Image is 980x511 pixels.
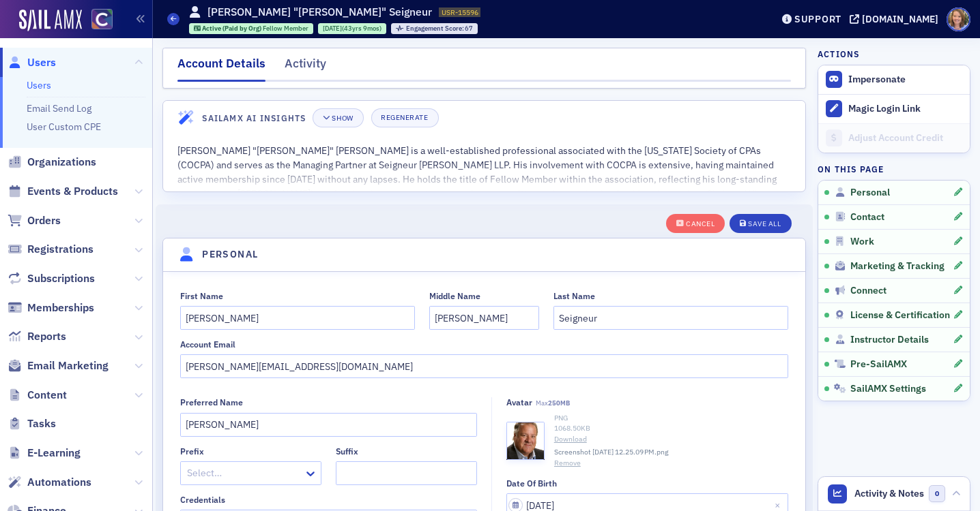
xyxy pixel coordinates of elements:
[202,24,263,33] span: Active (Paid by Org)
[8,475,91,490] a: Automations
[332,114,354,122] div: Show
[8,300,94,315] a: Memberships
[686,220,715,228] div: Cancel
[263,24,308,33] span: Fellow Member
[194,24,309,33] a: Active (Paid by Org) Fellow Member
[203,247,259,262] h4: Personal
[27,416,56,431] span: Tasks
[8,155,96,170] a: Organizations
[850,14,943,24] button: [DOMAIN_NAME]
[8,329,66,344] a: Reports
[554,447,669,458] span: Screenshot [DATE] 12.25.09 PM.png
[8,446,81,461] a: E-Learning
[947,7,970,31] span: Profile
[27,271,95,286] span: Subscriptions
[8,55,56,70] a: Users
[336,446,358,456] div: Suffix
[553,291,595,301] div: Last Name
[27,213,61,228] span: Orders
[854,486,924,501] span: Activity & Notes
[318,23,386,34] div: 1981-11-18 00:00:00
[27,102,91,114] a: Email Send Log
[554,423,788,434] div: 1068.50 KB
[850,358,907,371] span: Pre-SailAMX
[27,358,109,373] span: Email Marketing
[323,24,381,33] div: (43yrs 9mos)
[548,399,570,407] span: 250MB
[850,334,929,346] span: Instructor Details
[285,55,326,80] div: Activity
[848,74,906,86] button: Impersonate
[536,399,570,407] span: Max
[27,184,118,199] span: Events & Products
[850,187,890,199] span: Personal
[862,13,938,25] div: [DOMAIN_NAME]
[818,94,970,123] button: Magic Login Link
[850,260,945,273] span: Marketing & Tracking
[554,458,581,469] button: Remove
[406,24,465,33] span: Engagement Score :
[27,388,67,403] span: Content
[180,397,243,407] div: Preferred Name
[180,339,235,350] div: Account Email
[506,397,532,407] div: Avatar
[27,446,81,461] span: E-Learning
[554,413,788,424] div: PNG
[8,271,95,286] a: Subscriptions
[850,309,950,322] span: License & Certification
[8,416,56,431] a: Tasks
[442,7,478,17] span: USR-15596
[554,434,788,445] a: Download
[180,495,225,505] div: Credentials
[818,123,970,153] a: Adjust Account Credit
[818,163,970,175] h4: On this page
[8,358,109,373] a: Email Marketing
[848,132,963,144] div: Adjust Account Credit
[323,24,342,33] span: [DATE]
[189,23,314,34] div: Active (Paid by Org): Active (Paid by Org): Fellow Member
[27,329,66,344] span: Reports
[850,211,884,223] span: Contact
[929,485,946,502] span: 0
[27,300,94,315] span: Memberships
[91,9,113,30] img: SailAMX
[27,475,91,490] span: Automations
[203,112,306,124] h4: SailAMX AI Insights
[207,5,432,20] h1: [PERSON_NAME] "[PERSON_NAME]" Seigneur
[730,214,791,233] button: Save All
[27,55,56,70] span: Users
[180,446,204,456] div: Prefix
[313,108,364,127] button: Show
[848,103,963,115] div: Magic Login Link
[748,220,781,228] div: Save All
[8,242,93,257] a: Registrations
[27,79,51,91] a: Users
[177,55,265,82] div: Account Details
[27,121,101,133] a: User Custom CPE
[27,155,96,170] span: Organizations
[19,10,82,31] img: SailAMX
[818,48,860,60] h4: Actions
[8,388,67,403] a: Content
[82,9,113,32] a: View Homepage
[391,23,478,34] div: Engagement Score: 67
[850,383,926,395] span: SailAMX Settings
[406,25,474,33] div: 67
[8,213,61,228] a: Orders
[371,108,439,127] button: Regenerate
[8,184,118,199] a: Events & Products
[666,214,725,233] button: Cancel
[850,236,874,248] span: Work
[850,285,887,297] span: Connect
[27,242,93,257] span: Registrations
[794,13,841,25] div: Support
[506,478,557,489] div: Date of Birth
[429,291,480,301] div: Middle Name
[180,291,223,301] div: First Name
